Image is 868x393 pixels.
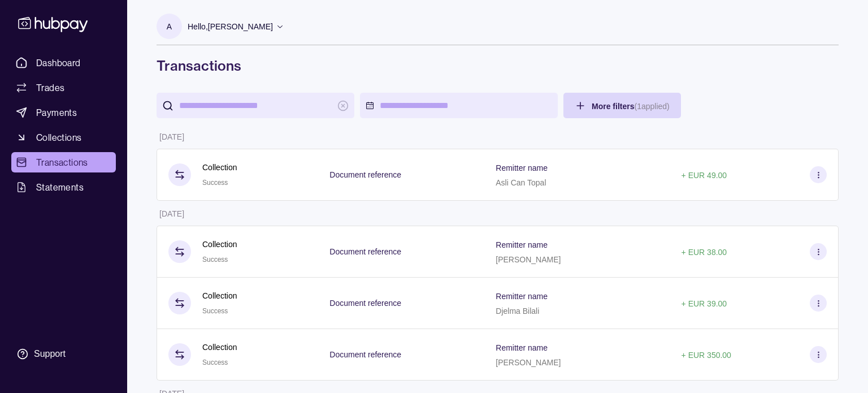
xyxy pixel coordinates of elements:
[682,248,727,257] p: + EUR 38.00
[11,102,116,123] a: Payments
[496,306,539,316] p: Djelma Bilali
[634,102,669,111] p: ( 1 applied)
[592,102,670,111] span: More filters
[202,307,228,315] span: Success
[496,292,548,301] p: Remitter name
[496,343,548,352] p: Remitter name
[329,170,401,179] p: Document reference
[179,93,332,118] input: search
[329,247,401,256] p: Document reference
[329,350,401,359] p: Document reference
[202,341,237,353] p: Collection
[36,131,81,144] span: Collections
[682,299,727,308] p: + EUR 39.00
[36,106,77,119] span: Payments
[34,348,66,360] div: Support
[36,81,64,94] span: Trades
[496,178,546,187] p: Asli Can Topal
[11,127,116,148] a: Collections
[11,177,116,197] a: Statements
[202,238,237,251] p: Collection
[682,351,731,360] p: + EUR 350.00
[36,156,88,169] span: Transactions
[159,132,184,141] p: [DATE]
[682,171,727,180] p: + EUR 49.00
[36,180,84,194] span: Statements
[202,290,237,302] p: Collection
[11,152,116,172] a: Transactions
[496,358,561,367] p: [PERSON_NAME]
[36,56,81,70] span: Dashboard
[202,359,228,366] span: Success
[496,255,561,264] p: [PERSON_NAME]
[202,161,237,174] p: Collection
[496,240,548,249] p: Remitter name
[11,342,116,366] a: Support
[157,57,839,75] h1: Transactions
[11,77,116,98] a: Trades
[329,299,401,308] p: Document reference
[202,179,228,187] span: Success
[202,256,228,264] span: Success
[159,209,184,218] p: [DATE]
[496,163,548,172] p: Remitter name
[188,20,273,33] p: Hello, [PERSON_NAME]
[563,93,681,118] button: More filters(1applied)
[11,53,116,73] a: Dashboard
[167,20,172,33] p: A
